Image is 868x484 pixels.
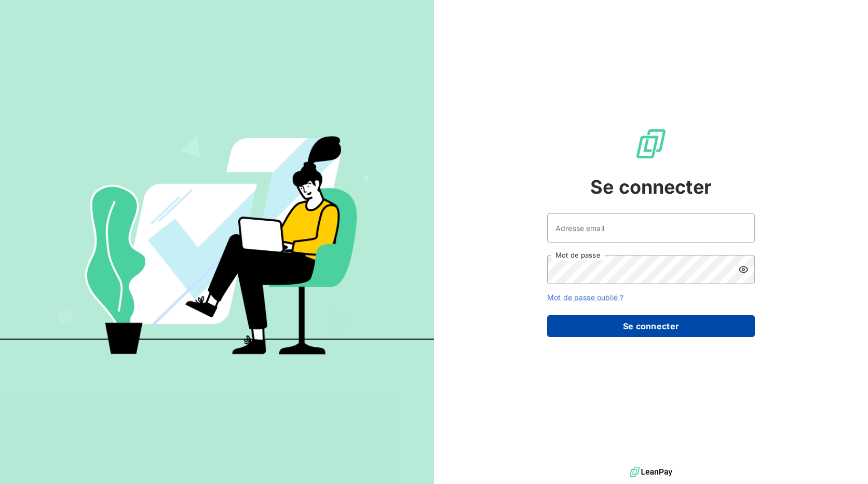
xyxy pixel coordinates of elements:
[547,293,623,302] a: Mot de passe oublié ?
[547,213,755,243] input: placeholder
[547,315,755,337] button: Se connecter
[630,464,672,480] img: logo
[634,127,668,160] img: Logo LeanPay
[590,173,712,201] span: Se connecter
